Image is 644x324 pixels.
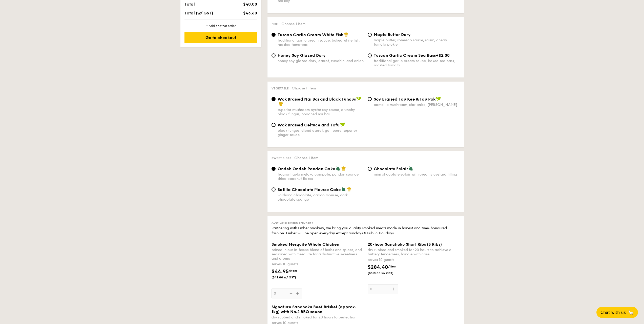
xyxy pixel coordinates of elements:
[336,166,340,171] img: icon-vegetarian.fe4039eb.svg
[272,53,276,58] input: Honey Soy Glazed Doryhoney soy glazed dory, carrot, zucchini and onion
[278,108,364,116] div: superior mushroom oyster soy sauce, crunchy black fungus, poached nai bai
[368,167,372,171] input: Chocolate Eclairmini chocolate eclair with creamy custard filling
[368,271,402,275] span: ($310.00 w/ GST)
[368,257,460,262] div: serves 10 guests
[388,265,397,268] span: /item
[341,166,346,171] img: icon-chef-hat.a58ddaea.svg
[184,11,213,15] span: Total (w/ GST)
[278,166,335,171] span: Ondeh Ondeh Pandan Cake
[272,269,289,275] span: $44.95
[600,310,626,315] span: Chat with us
[184,24,257,28] div: + Add another order
[281,22,305,26] span: Choose 1 item
[294,156,318,160] span: Choose 1 item
[243,2,257,7] span: $40.00
[272,262,364,267] div: serves 10 guests
[374,59,460,67] div: traditional garlic cream sauce, baked sea bass, roasted tomato
[278,53,326,58] span: Honey Soy Glazed Dory
[368,97,372,101] input: ⁠Soy Braised Tau Kee & Tau Pokcamellia mushroom, star anise, [PERSON_NAME]
[272,187,276,192] input: Satilia Chocolate Mousse Cakevalrhona chocolate, cacao mousse, dark chocolate sponge
[289,269,297,273] span: /item
[368,264,388,270] span: $284.40
[596,307,638,318] button: Chat with us🦙
[272,167,276,171] input: Ondeh Ondeh Pandan Cakefragrant gula melaka compote, pandan sponge, dried coconut flakes
[272,87,289,90] span: Vegetable
[628,310,634,315] span: 🦙
[272,248,364,261] div: brined in our in-house blend of herbs and spices, and seasoned with mesquite for a distinctive sw...
[272,275,306,279] span: ($49.00 w/ GST)
[374,32,411,37] span: Maple Butter Dory
[184,32,257,43] div: Go to checkout
[341,187,346,192] img: icon-vegetarian.fe4039eb.svg
[272,315,364,319] div: dry rubbed and smoked for 20 hours to perfection
[278,123,340,127] span: Wok Braised Celtuce and Tofu
[278,32,343,37] span: Tuscan Garlic Cream White Fish
[272,33,276,37] input: Tuscan Garlic Cream White Fishtraditional garlic cream sauce, baked white fish, roasted tomatoes
[184,2,195,7] span: Total
[292,86,316,90] span: Choose 1 item
[374,38,460,47] div: maple butter, romesco sauce, raisin, cherry tomato pickle
[436,53,450,58] span: +$2.00
[272,304,356,314] span: Signature Sanchoku Beef Brisket (approx. 1kg) with No.2 BBQ sauce
[278,128,364,137] div: black fungus, diced carrot, goji berry, superior ginger sauce
[368,33,372,37] input: Maple Butter Dorymaple butter, romesco sauce, raisin, cherry tomato pickle
[368,248,460,256] div: dry rubbed and smoked for 20 hours to achieve a buttery tenderness, handle with care
[272,97,276,101] input: Wok Braised Nai Bai and Black Fungussuperior mushroom oyster soy sauce, crunchy black fungus, poa...
[374,53,436,58] span: Tuscan Garlic Cream Sea Bass
[340,122,345,127] img: icon-vegan.f8ff3823.svg
[347,187,351,192] img: icon-chef-hat.a58ddaea.svg
[272,226,460,236] div: Partnering with Ember Smokery, we bring you quality smoked meats made in honest and time-honoured...
[436,97,441,101] img: icon-vegan.f8ff3823.svg
[272,242,339,247] span: Smoked Mesquite Whole Chicken
[409,166,413,171] img: icon-vegetarian.fe4039eb.svg
[278,187,341,192] span: Satilia Chocolate Mousse Cake
[374,97,435,102] span: ⁠Soy Braised Tau Kee & Tau Pok
[279,102,283,106] img: icon-chef-hat.a58ddaea.svg
[278,97,356,102] span: Wok Braised Nai Bai and Black Fungus
[278,193,364,202] div: valrhona chocolate, cacao mousse, dark chocolate sponge
[344,32,348,37] img: icon-chef-hat.a58ddaea.svg
[272,156,291,160] span: Sweet sides
[356,97,361,101] img: icon-vegan.f8ff3823.svg
[272,123,276,127] input: Wok Braised Celtuce and Tofublack fungus, diced carrot, goji berry, superior ginger sauce
[272,221,313,224] span: Add-ons: Ember Smokery
[374,103,460,107] div: camellia mushroom, star anise, [PERSON_NAME]
[368,53,372,58] input: Tuscan Garlic Cream Sea Bass+$2.00traditional garlic cream sauce, baked sea bass, roasted tomato
[272,22,278,26] span: Fish
[374,172,460,177] div: mini chocolate eclair with creamy custard filling
[374,166,408,171] span: Chocolate Eclair
[278,38,364,47] div: traditional garlic cream sauce, baked white fish, roasted tomatoes
[278,59,364,63] div: honey soy glazed dory, carrot, zucchini and onion
[368,242,442,247] span: 20-hour Sanchoku Short Ribs (3 Ribs)
[243,11,257,15] span: $43.60
[278,172,364,181] div: fragrant gula melaka compote, pandan sponge, dried coconut flakes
